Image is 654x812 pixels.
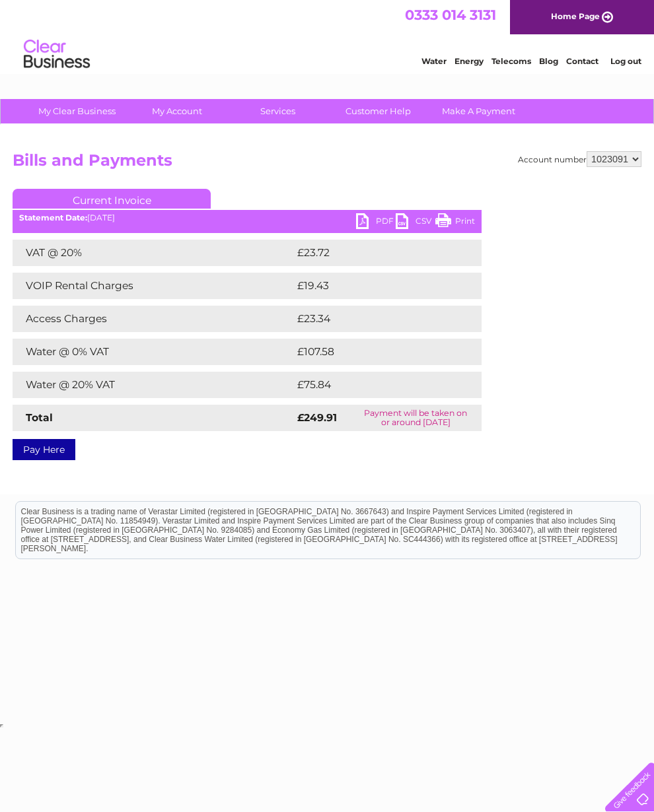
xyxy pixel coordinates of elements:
[294,339,457,365] td: £107.58
[424,99,533,123] a: Make A Payment
[421,56,447,66] a: Water
[454,56,484,66] a: Energy
[26,411,53,424] strong: Total
[223,99,332,123] a: Services
[23,34,91,75] img: logo.png
[294,240,454,266] td: £23.72
[13,339,294,365] td: Water @ 0% VAT
[13,189,211,209] a: Current Invoice
[22,99,131,123] a: My Clear Business
[19,213,87,222] b: Statement Date:
[610,56,641,66] a: Log out
[123,99,232,123] a: My Account
[566,56,599,66] a: Contact
[324,99,433,123] a: Customer Help
[13,372,294,398] td: Water @ 20% VAT
[294,273,454,299] td: £19.43
[518,151,641,167] div: Account number
[349,405,482,431] td: Payment will be taken on or around [DATE]
[13,273,294,299] td: VOIP Rental Charges
[491,56,531,66] a: Telecoms
[396,213,435,232] a: CSV
[435,213,475,232] a: Print
[297,411,337,424] strong: £249.91
[13,439,75,460] a: Pay Here
[13,306,294,332] td: Access Charges
[13,240,294,266] td: VAT @ 20%
[294,372,455,398] td: £75.84
[13,151,641,176] h2: Bills and Payments
[13,213,482,222] div: [DATE]
[539,56,558,66] a: Blog
[356,213,396,232] a: PDF
[294,306,454,332] td: £23.34
[16,7,640,64] div: Clear Business is a trading name of Verastar Limited (registered in [GEOGRAPHIC_DATA] No. 3667643...
[405,7,496,23] a: 0333 014 3131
